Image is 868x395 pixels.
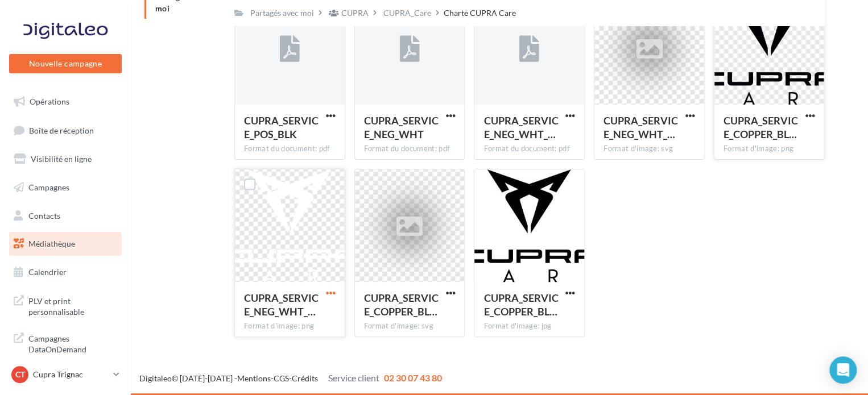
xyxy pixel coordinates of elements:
p: Cupra Trignac [33,369,109,380]
a: Digitaleo [139,373,172,383]
a: Opérations [7,90,124,114]
span: CUPRA_SERVICE_COPPER_BLK_RGB [483,292,558,318]
span: CT [15,369,25,380]
a: Médiathèque [7,232,124,256]
div: Open Intercom Messenger [829,356,857,384]
span: Contacts [28,210,60,220]
div: Format du document: pdf [483,144,575,154]
span: Campagnes [28,182,69,192]
div: Format d'image: png [244,321,336,331]
div: Format d'image: png [724,144,815,154]
a: CT Cupra Trignac [9,364,122,385]
div: Partagés avec moi [250,7,314,19]
span: CUPRA_SERVICE_POS_BLK [244,114,319,140]
span: © [DATE]-[DATE] - - - [139,373,442,383]
span: CUPRA_SERVICE_NEG_WHT_RGB [604,114,678,140]
div: Format d'image: svg [604,144,695,154]
a: Mentions [237,373,271,383]
a: Boîte de réception [7,118,124,143]
span: Calendrier [28,267,67,277]
span: Boîte de réception [29,125,94,135]
span: 02 30 07 43 80 [384,372,442,383]
div: Charte CUPRA Care [444,7,516,19]
div: Format du document: pdf [244,144,336,154]
span: Opérations [30,97,69,106]
div: Format d'image: svg [364,321,456,331]
a: CGS [274,373,289,383]
a: PLV et print personnalisable [7,289,124,322]
span: Visibilité en ligne [31,154,92,164]
div: Format du document: pdf [364,144,456,154]
span: CUPRA_SERVICE_NEG_WHT_RGB [483,114,558,140]
button: Nouvelle campagne [9,54,122,73]
span: CUPRA_SERVICE_COPPER_BLK_RGB [724,114,798,140]
a: Contacts [7,204,124,228]
a: Campagnes DataOnDemand [7,326,124,360]
span: Campagnes DataOnDemand [28,331,117,355]
a: Visibilité en ligne [7,147,124,171]
span: Médiathèque [28,239,75,248]
span: Service client [328,372,379,383]
span: CUPRA_SERVICE_NEG_WHT [364,114,439,140]
a: Crédits [292,373,318,383]
div: CUPRA [341,7,369,19]
span: CUPRA_SERVICE_COPPER_BLK_RGB [364,292,439,318]
a: Campagnes [7,176,124,199]
span: PLV et print personnalisable [28,293,117,318]
span: CUPRA_SERVICE_NEG_WHT_RGB [244,292,319,318]
div: Format d'image: jpg [483,321,575,331]
a: Calendrier [7,260,124,284]
div: CUPRA_Care [383,7,431,19]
